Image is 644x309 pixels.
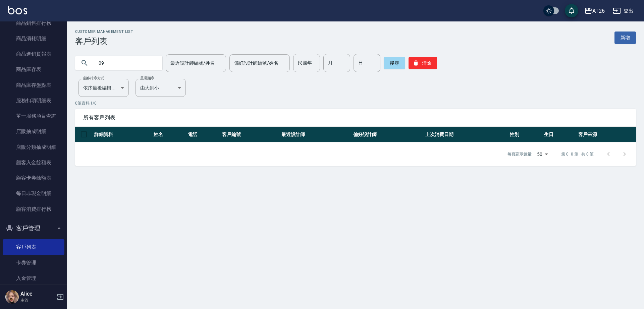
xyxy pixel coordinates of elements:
button: 登出 [610,5,636,17]
a: 服務扣項明細表 [3,93,64,108]
a: 商品庫存盤點表 [3,77,64,93]
th: 最近設計師 [280,127,352,142]
a: 商品銷售排行榜 [3,15,64,31]
th: 偏好設計師 [352,127,424,142]
a: 顧客卡券餘額表 [3,170,64,186]
th: 上次消費日期 [424,127,508,142]
p: 每頁顯示數量 [507,151,532,157]
a: 顧客入金餘額表 [3,155,64,170]
a: 顧客消費排行榜 [3,201,64,217]
th: 詳細資料 [93,127,152,142]
th: 客戶來源 [577,127,636,142]
h2: Customer Management List [75,29,133,34]
a: 商品庫存表 [3,62,64,77]
div: 50 [534,145,550,163]
a: 單一服務項目查詢 [3,108,64,124]
img: Person [5,290,19,304]
button: 客戶管理 [3,220,64,237]
button: AT26 [582,4,607,18]
button: 清除 [409,57,437,69]
p: 0 筆資料, 1 / 0 [75,100,636,106]
div: 依序最後編輯時間 [78,79,129,97]
th: 客戶編號 [220,127,280,142]
a: 每日非現金明細 [3,186,64,201]
a: 卡券管理 [3,255,64,270]
h3: 客戶列表 [75,37,133,46]
th: 電話 [186,127,220,142]
th: 姓名 [152,127,186,142]
div: AT26 [592,7,605,15]
label: 呈現順序 [140,76,154,81]
img: Logo [8,6,27,14]
a: 客戶列表 [3,239,64,255]
div: 由大到小 [136,79,186,97]
button: 搜尋 [384,57,405,69]
p: 主管 [20,297,55,303]
a: 入金管理 [3,270,64,286]
a: 店販分類抽成明細 [3,139,64,155]
a: 商品消耗明細 [3,31,64,46]
p: 第 0–0 筆 共 0 筆 [561,151,594,157]
input: 搜尋關鍵字 [94,54,157,72]
a: 新增 [614,32,636,44]
th: 生日 [542,127,577,142]
span: 所有客戶列表 [83,114,628,121]
button: save [565,4,578,17]
label: 顧客排序方式 [83,76,104,81]
a: 商品進銷貨報表 [3,46,64,62]
a: 店販抽成明細 [3,124,64,139]
h5: Alice [20,291,55,297]
th: 性別 [508,127,542,142]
